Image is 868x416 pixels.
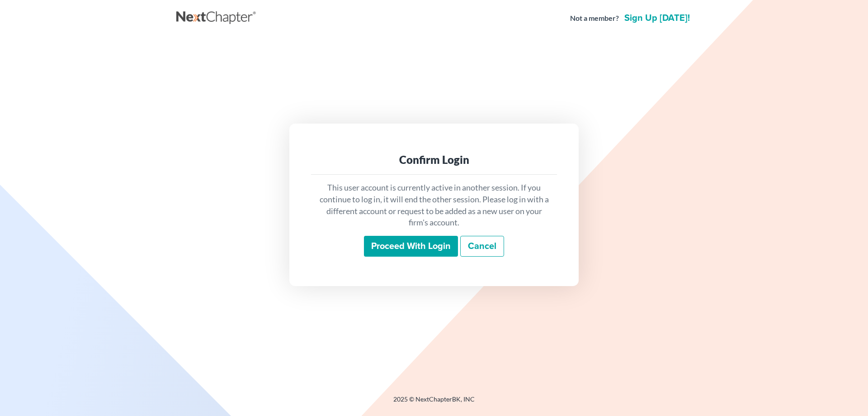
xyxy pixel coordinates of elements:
[318,153,550,167] div: Confirm Login
[318,182,550,229] p: This user account is currently active in another session. If you continue to log in, it will end ...
[176,395,692,411] div: 2025 © NextChapterBK, INC
[570,13,619,24] strong: Not a member?
[364,236,458,257] input: Proceed with login
[460,236,504,257] a: Cancel
[623,14,692,23] a: Sign up [DATE]!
